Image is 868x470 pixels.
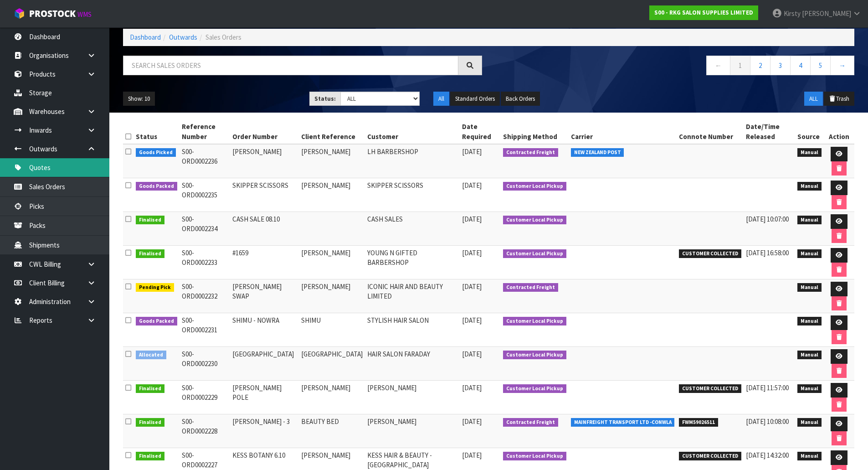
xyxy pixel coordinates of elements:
[136,384,164,393] span: Finalised
[503,351,566,360] span: Customer Local Pickup
[136,148,176,157] span: Goods Picked
[134,119,180,144] th: Status
[830,56,854,75] a: →
[501,92,540,106] button: Back Orders
[503,317,566,326] span: Customer Local Pickup
[130,33,161,41] a: Dashboard
[501,119,569,144] th: Shipping Method
[797,216,822,225] span: Manual
[365,381,460,414] td: [PERSON_NAME]
[770,56,791,75] a: 3
[450,92,500,106] button: Standard Orders
[797,418,822,427] span: Manual
[299,347,365,381] td: [GEOGRAPHIC_DATA]
[299,313,365,347] td: SHIMU
[299,279,365,313] td: [PERSON_NAME]
[744,119,795,144] th: Date/Time Released
[679,384,741,393] span: CUSTOMER COLLECTED
[365,246,460,279] td: YOUNG N GIFTED BARBERSHOP
[503,283,558,292] span: Contracted Freight
[230,279,299,313] td: [PERSON_NAME] SWAP
[496,56,855,78] nav: Page navigation
[750,56,770,75] a: 2
[797,182,822,191] span: Manual
[180,347,231,381] td: S00-ORD0002230
[679,418,718,427] span: FWM59026511
[180,144,231,178] td: S00-ORD0002236
[462,350,482,358] span: [DATE]
[136,182,177,191] span: Goods Packed
[824,119,854,144] th: Action
[503,384,566,393] span: Customer Local Pickup
[365,212,460,246] td: CASH SALES
[503,418,558,427] span: Contracted Freight
[746,383,789,392] span: [DATE] 11:57:00
[462,147,482,156] span: [DATE]
[180,313,231,347] td: S00-ORD0002231
[299,246,365,279] td: [PERSON_NAME]
[136,418,164,427] span: Finalised
[180,212,231,246] td: S00-ORD0002234
[730,56,750,75] a: 1
[230,246,299,279] td: #1659
[802,9,851,18] span: [PERSON_NAME]
[180,381,231,414] td: S00-ORD0002229
[784,9,801,18] span: Kirsty
[797,249,822,258] span: Manual
[299,178,365,212] td: [PERSON_NAME]
[677,119,744,144] th: Connote Number
[180,119,231,144] th: Reference Number
[136,216,164,225] span: Finalised
[503,249,566,258] span: Customer Local Pickup
[299,144,365,178] td: [PERSON_NAME]
[299,119,365,144] th: Client Reference
[299,381,365,414] td: [PERSON_NAME]
[462,451,482,460] span: [DATE]
[462,383,482,392] span: [DATE]
[180,178,231,212] td: S00-ORD0002235
[462,248,482,257] span: [DATE]
[230,144,299,178] td: [PERSON_NAME]
[180,279,231,313] td: S00-ORD0002232
[433,92,449,106] button: All
[462,215,482,223] span: [DATE]
[462,417,482,426] span: [DATE]
[503,216,566,225] span: Customer Local Pickup
[679,452,741,461] span: CUSTOMER COLLECTED
[503,452,566,461] span: Customer Local Pickup
[365,279,460,313] td: ICONIC HAIR AND BEAUTY LIMITED
[365,144,460,178] td: LH BARBERSHOP
[365,347,460,381] td: HAIR SALON FARADAY
[824,92,854,106] button: Trash
[654,9,753,16] strong: S00 - RKG SALON SUPPLIES LIMITED
[230,212,299,246] td: CASH SALE 08.10
[365,119,460,144] th: Customer
[180,246,231,279] td: S00-ORD0002233
[230,178,299,212] td: SKIPPER SCISSORS
[679,249,741,258] span: CUSTOMER COLLECTED
[230,381,299,414] td: [PERSON_NAME] POLE
[746,215,789,223] span: [DATE] 10:07:00
[810,56,831,75] a: 5
[365,313,460,347] td: STYLISH HAIR SALON
[299,414,365,448] td: BEAUTY BED
[136,452,164,461] span: Finalised
[503,148,558,157] span: Contracted Freight
[123,56,458,75] input: Search sales orders
[797,452,822,461] span: Manual
[14,8,25,19] img: cube-alt.png
[136,283,174,292] span: Pending Pick
[230,347,299,381] td: [GEOGRAPHIC_DATA]
[136,249,164,258] span: Finalised
[571,418,675,427] span: MAINFREIGHT TRANSPORT LTD -CONWLA
[797,351,822,360] span: Manual
[790,56,811,75] a: 4
[797,317,822,326] span: Manual
[746,248,789,257] span: [DATE] 16:58:00
[797,384,822,393] span: Manual
[123,92,155,106] button: Show: 10
[230,313,299,347] td: SHIMU - NOWRA
[169,33,197,41] a: Outwards
[462,181,482,190] span: [DATE]
[804,92,823,106] button: ALL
